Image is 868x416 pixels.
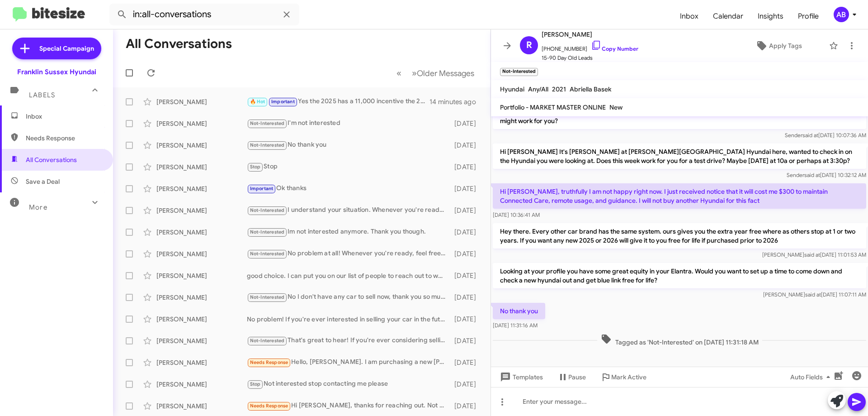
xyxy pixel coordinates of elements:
[673,3,706,29] span: Inbox
[450,293,483,302] div: [DATE]
[787,172,866,178] span: Sender [DATE] 10:32:12 AM
[250,359,288,365] span: Needs Response
[156,206,247,215] div: [PERSON_NAME]
[552,85,566,93] span: 2021
[156,380,247,389] div: [PERSON_NAME]
[250,251,285,257] span: Not-Interested
[156,358,247,367] div: [PERSON_NAME]
[493,183,866,209] p: Hi [PERSON_NAME], truthfully I am not happy right now. I just received notice that it will cost m...
[500,85,524,93] span: Hyundai
[785,132,866,139] span: Sender [DATE] 10:07:36 AM
[247,205,450,215] div: I understand your situation. Whenever you're ready to sell your Elantra, we’d love to discuss it ...
[156,293,247,302] div: [PERSON_NAME]
[528,85,548,93] span: Any/All
[156,336,247,345] div: [PERSON_NAME]
[417,68,474,78] span: Older Messages
[450,271,483,280] div: [DATE]
[790,369,834,385] span: Auto Fields
[247,162,450,172] div: Stop
[156,402,247,411] div: [PERSON_NAME]
[493,303,545,319] p: No thank you
[391,64,407,82] button: Previous
[597,334,762,347] span: Tagged as 'Not-Interested' on [DATE] 11:31:18 AM
[526,38,532,53] span: R
[542,29,638,40] span: [PERSON_NAME]
[17,67,96,77] div: Franklin Sussex Hyundai
[450,184,483,193] div: [DATE]
[769,38,802,54] span: Apply Tags
[247,96,429,107] div: Yes the 2025 has a 11,000 incentive the 2026 hasn't been released or built yet so I'm unsure why ...
[762,251,866,258] span: [PERSON_NAME] [DATE] 11:01:53 AM
[26,112,103,121] span: Inbox
[247,271,450,280] div: good choice. I can put you on our list of people to reach out to when they hit the lot by the end...
[26,155,77,164] span: All Conversations
[450,380,483,389] div: [DATE]
[247,249,450,259] div: No problem at all! Whenever you're ready, feel free to reach out. We're here to help when the tim...
[450,206,483,215] div: [DATE]
[156,271,247,280] div: [PERSON_NAME]
[750,3,791,29] a: Insights
[250,338,285,344] span: Not-Interested
[412,67,417,79] span: »
[247,183,450,194] div: Ok thanks
[493,143,866,169] p: Hi [PERSON_NAME] It's [PERSON_NAME] at [PERSON_NAME][GEOGRAPHIC_DATA] Hyundai here, wanted to che...
[156,184,247,193] div: [PERSON_NAME]
[247,379,450,389] div: Not interested stop contacting me please
[802,132,818,139] span: said at
[250,207,285,213] span: Not-Interested
[26,134,103,143] span: Needs Response
[250,381,261,387] span: Stop
[450,358,483,367] div: [DATE]
[247,140,450,150] div: No thank you
[126,37,232,51] h1: All Conversations
[250,164,261,170] span: Stop
[706,3,750,29] a: Calendar
[450,402,483,411] div: [DATE]
[542,53,638,62] span: 15-90 Day Old Leads
[568,369,586,385] span: Pause
[783,369,841,385] button: Auto Fields
[250,294,285,300] span: Not-Interested
[271,99,295,105] span: Important
[26,177,60,186] span: Save a Deal
[550,369,593,385] button: Pause
[156,119,247,128] div: [PERSON_NAME]
[247,118,450,129] div: I'm not interested
[250,186,274,191] span: Important
[493,322,538,329] span: [DATE] 11:31:16 AM
[791,3,826,29] a: Profile
[392,64,480,82] nav: Page navigation example
[247,315,450,324] div: No problem! If you're ever interested in selling your car in the future, feel free to reach out. ...
[498,369,543,385] span: Templates
[609,103,623,111] span: New
[611,369,646,385] span: Mark Active
[450,163,483,172] div: [DATE]
[250,229,285,235] span: Not-Interested
[450,228,483,237] div: [DATE]
[250,120,285,126] span: Not-Interested
[804,251,820,258] span: said at
[804,172,820,178] span: said at
[450,336,483,345] div: [DATE]
[593,369,654,385] button: Mark Active
[429,97,483,106] div: 14 minutes ago
[247,292,450,302] div: No I don't have any car to sell now, thank you so much! If anything needed will stop by
[109,4,299,25] input: Search
[450,249,483,258] div: [DATE]
[591,45,638,52] a: Copy Number
[247,357,450,368] div: Hello, [PERSON_NAME]. I am purchasing a new [PERSON_NAME] SE, 2025. Would you share its price (wh...
[826,7,858,22] button: AB
[493,211,540,218] span: [DATE] 10:36:41 AM
[156,97,247,106] div: [PERSON_NAME]
[491,369,550,385] button: Templates
[39,44,94,53] span: Special Campaign
[732,38,825,54] button: Apply Tags
[29,203,47,211] span: More
[763,291,866,298] span: [PERSON_NAME] [DATE] 11:07:11 AM
[247,401,450,411] div: Hi [PERSON_NAME], thanks for reaching out. Not seriously looking at the moment, just starting to ...
[406,64,480,82] button: Next
[493,223,866,249] p: Hey there. Every other car brand has the same system. ours gives you the extra year free where as...
[570,85,611,93] span: Abriella Basek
